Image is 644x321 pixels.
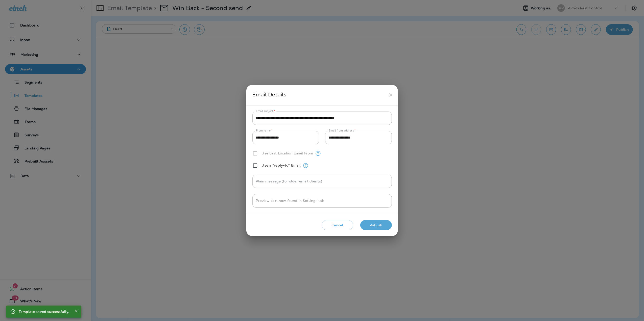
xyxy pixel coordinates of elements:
button: Cancel [322,220,353,230]
div: Template saved successfully. [19,307,69,316]
label: Email from address [329,129,356,132]
button: Close [73,308,79,314]
button: close [386,90,395,100]
label: From name [256,129,273,132]
button: Publish [360,220,392,230]
div: Email Details [252,90,386,100]
label: Use Last Location Email From [262,151,313,155]
label: Use a "reply-to" Email [262,163,301,167]
label: Email subject [256,109,275,113]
